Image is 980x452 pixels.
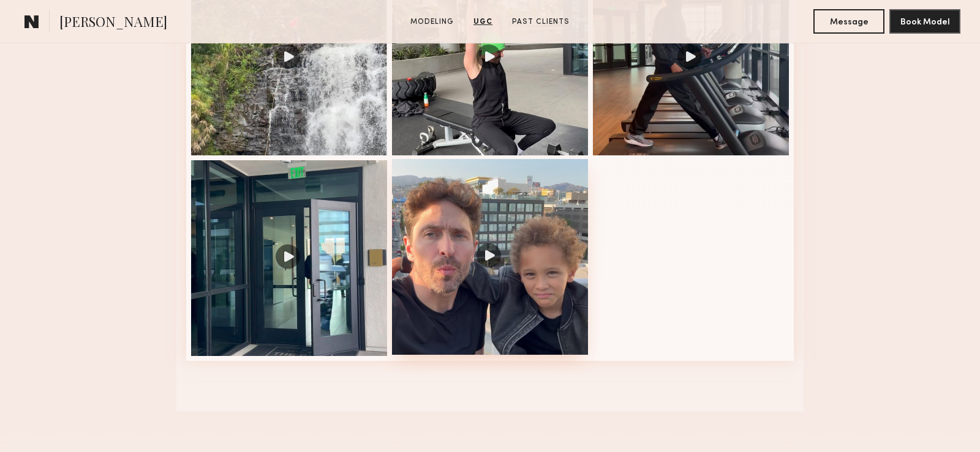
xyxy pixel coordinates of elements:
button: Book Model [889,9,960,34]
button: Message [813,9,884,34]
a: Book Model [889,16,960,26]
a: Modeling [405,17,459,28]
a: Past Clients [507,17,575,28]
span: [PERSON_NAME] [59,12,167,34]
a: UGC [469,17,497,28]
